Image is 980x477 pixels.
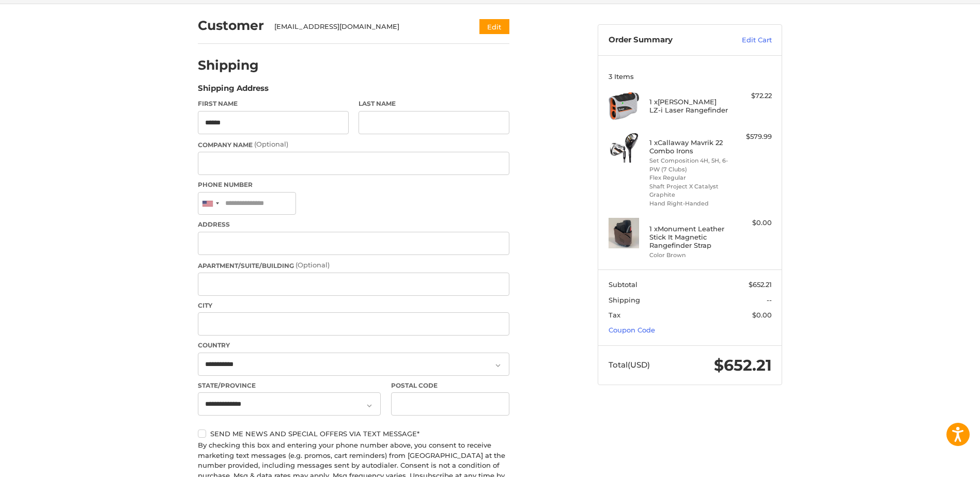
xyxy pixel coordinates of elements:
div: $72.22 [731,91,772,101]
label: Postal Code [391,381,510,390]
small: (Optional) [295,261,330,269]
label: Address [198,220,509,229]
label: Country [198,341,509,350]
div: United States: +1 [198,193,222,215]
span: Shipping [609,296,640,304]
span: $652.21 [749,280,772,289]
a: Edit Cart [720,35,772,45]
span: -- [767,296,772,304]
h4: 1 x [PERSON_NAME] LZ-i Laser Rangefinder [649,98,728,115]
span: Subtotal [609,280,637,289]
li: Shaft Project X Catalyst Graphite [649,182,728,199]
span: Total (USD) [609,360,650,370]
h3: 3 Items [609,72,772,81]
label: Last Name [359,99,509,108]
label: Phone Number [198,180,509,189]
div: $579.99 [731,132,772,142]
li: Hand Right-Handed [649,199,728,208]
legend: Shipping Address [198,83,269,99]
label: First Name [198,99,349,108]
span: Tax [609,311,620,319]
h3: Order Summary [609,35,720,45]
div: $0.00 [731,218,772,228]
label: City [198,301,509,310]
li: Set Composition 4H, 5H, 6-PW (7 Clubs) [649,156,728,173]
li: Flex Regular [649,173,728,182]
h4: 1 x Callaway Mavrik 22 Combo Irons [649,138,728,155]
h4: 1 x Monument Leather Stick It Magnetic Rangefinder Strap [649,225,728,250]
span: $652.21 [714,356,772,375]
button: Edit [479,19,509,34]
a: Coupon Code [609,326,655,334]
small: (Optional) [254,140,288,148]
h2: Customer [198,18,264,34]
label: Send me news and special offers via text message* [198,430,509,438]
label: State/Province [198,381,381,390]
span: $0.00 [752,311,772,319]
div: [EMAIL_ADDRESS][DOMAIN_NAME] [274,22,460,32]
label: Apartment/Suite/Building [198,260,509,271]
h2: Shipping [198,57,259,73]
label: Company Name [198,139,509,150]
li: Color Brown [649,251,728,260]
